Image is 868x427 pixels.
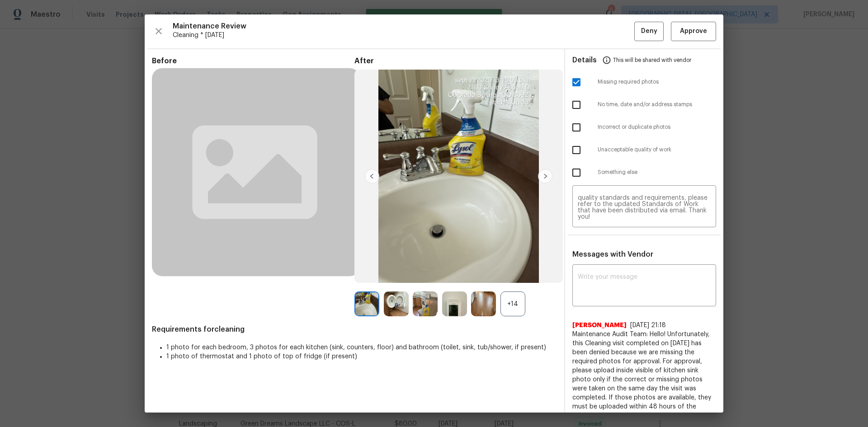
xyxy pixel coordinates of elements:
img: left-chevron-button-url [365,169,379,183]
span: Requirements for cleaning [152,325,557,334]
textarea: Maintenance Audit Team: Hello! Unfortunately, this Cleaning visit completed on [DATE] has been de... [578,195,711,220]
span: Unacceptable quality of work [598,146,716,154]
li: 1 photo of thermostat and 1 photo of top of fridge (if present) [166,352,557,361]
div: Missing required photos [565,71,723,94]
span: Before [152,56,354,66]
button: Approve [671,22,716,41]
span: No time, date and/or address stamps [598,101,716,108]
li: 1 photo for each bedroom, 3 photos for each kitchen (sink, counters, floor) and bathroom (toilet,... [166,343,557,352]
span: Deny [641,26,657,37]
span: After [354,56,557,66]
div: No time, date and/or address stamps [565,94,723,116]
div: Unacceptable quality of work [565,139,723,161]
span: Something else [598,169,716,176]
img: right-chevron-button-url [538,169,552,183]
div: Something else [565,161,723,184]
div: Incorrect or duplicate photos [565,116,723,139]
span: [DATE] 21:18 [630,322,666,328]
div: +14 [500,291,525,316]
span: This will be shared with vendor [613,49,691,71]
span: Messages with Vendor [572,251,653,258]
span: Missing required photos [598,78,716,86]
span: Maintenance Review [173,22,634,31]
span: Incorrect or duplicate photos [598,123,716,131]
span: Cleaning * [DATE] [173,31,634,40]
span: Details [572,49,597,71]
button: Deny [634,22,664,41]
span: Approve [680,26,707,37]
span: [PERSON_NAME] [572,321,627,330]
